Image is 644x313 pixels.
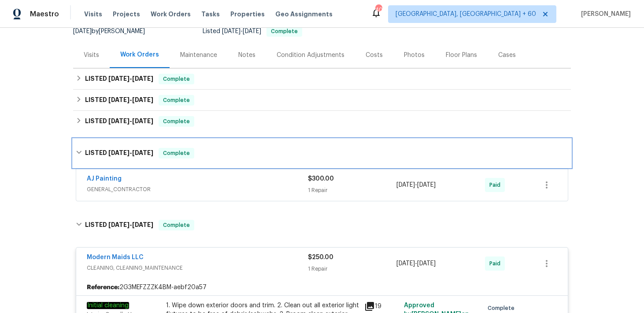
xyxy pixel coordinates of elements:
[446,51,477,60] div: Floor Plans
[87,283,119,292] b: Reference:
[84,51,99,60] div: Visits
[87,185,308,194] span: GENERAL_CONTRACTOR
[180,51,217,60] div: Maintenance
[489,181,504,189] span: Paid
[404,51,425,60] div: Photos
[73,211,571,239] div: LISTED [DATE]-[DATE]Complete
[417,260,436,267] span: [DATE]
[396,181,436,189] span: -
[132,222,153,228] span: [DATE]
[498,51,516,60] div: Cases
[108,97,130,103] span: [DATE]
[108,222,153,228] span: -
[73,28,92,34] span: [DATE]
[277,51,344,60] div: Condition Adjustments
[85,148,153,158] h6: LISTED
[275,10,333,19] span: Geo Assignments
[85,220,153,230] h6: LISTED
[577,10,631,19] span: [PERSON_NAME]
[73,90,571,111] div: LISTED [DATE]-[DATE]Complete
[84,10,102,19] span: Visits
[85,116,153,127] h6: LISTED
[243,28,261,34] span: [DATE]
[113,10,140,19] span: Projects
[396,259,436,268] span: -
[488,304,518,313] span: Complete
[396,10,536,19] span: [GEOGRAPHIC_DATA], [GEOGRAPHIC_DATA] + 60
[132,118,153,124] span: [DATE]
[87,176,122,182] a: AJ Painting
[366,51,383,60] div: Costs
[230,10,265,19] span: Properties
[30,10,59,19] span: Maestro
[151,10,191,19] span: Work Orders
[364,301,399,312] div: 19
[87,264,308,272] span: CLEANING, CLEANING_MAINTENANCE
[267,29,301,34] span: Complete
[85,95,153,106] h6: LISTED
[120,50,159,59] div: Work Orders
[132,75,153,82] span: [DATE]
[222,28,241,34] span: [DATE]
[73,26,155,37] div: by [PERSON_NAME]
[108,75,130,82] span: [DATE]
[308,186,396,195] div: 1 Repair
[238,51,255,60] div: Notes
[108,97,153,103] span: -
[159,117,193,126] span: Complete
[222,28,261,34] span: -
[85,74,153,84] h6: LISTED
[417,182,436,188] span: [DATE]
[108,150,130,156] span: [DATE]
[73,139,571,167] div: LISTED [DATE]-[DATE]Complete
[108,75,153,82] span: -
[76,279,568,295] div: 2G3MEFZZZK4BM-aebf20a57
[159,96,193,105] span: Complete
[87,254,144,260] a: Modern Maids LLC
[308,264,396,273] div: 1 Repair
[396,260,415,267] span: [DATE]
[159,149,193,158] span: Complete
[308,176,334,182] span: $300.00
[87,302,129,309] em: Initial cleaning
[375,5,381,14] div: 408
[73,68,571,90] div: LISTED [DATE]-[DATE]Complete
[308,254,333,260] span: $250.00
[132,97,153,103] span: [DATE]
[132,150,153,156] span: [DATE]
[203,28,302,34] span: Listed
[159,75,193,83] span: Complete
[159,221,193,230] span: Complete
[108,118,153,124] span: -
[489,259,504,268] span: Paid
[201,11,220,17] span: Tasks
[108,150,153,156] span: -
[396,182,415,188] span: [DATE]
[73,111,571,132] div: LISTED [DATE]-[DATE]Complete
[108,222,130,228] span: [DATE]
[108,118,130,124] span: [DATE]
